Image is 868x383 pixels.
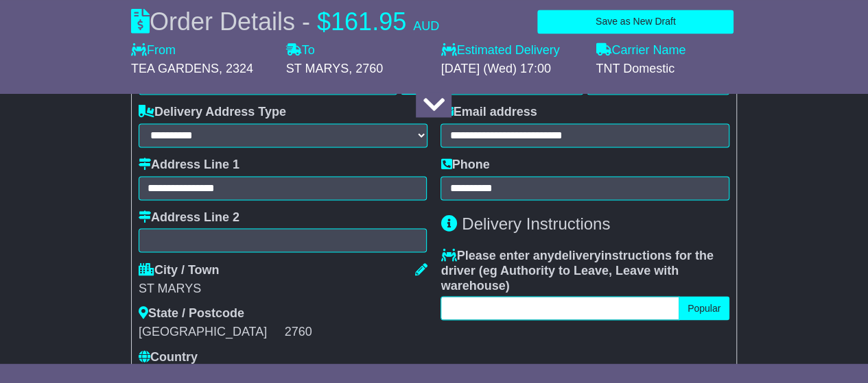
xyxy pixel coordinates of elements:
[462,214,610,233] span: Delivery Instructions
[131,7,439,36] div: Order Details -
[285,324,427,339] div: 2760
[596,43,685,58] label: Carrier Name
[441,43,582,58] label: Estimated Delivery
[331,8,406,36] span: 161.95
[537,10,734,34] button: Save as New Draft
[286,62,349,75] span: ST MARYS
[441,248,729,293] label: Please enter any instructions for the driver ( )
[139,281,427,296] div: ST MARYS
[139,210,239,225] label: Address Line 2
[413,19,439,33] span: AUD
[139,105,286,120] label: Delivery Address Type
[139,262,220,277] label: City / Town
[441,263,678,292] span: eg Authority to Leave, Leave with warehouse
[139,349,198,365] label: Country
[139,306,244,321] label: State / Postcode
[286,43,315,58] label: To
[349,62,383,75] span: , 2760
[139,158,239,173] label: Address Line 1
[554,248,601,262] span: delivery
[441,62,582,77] div: [DATE] (Wed) 17:00
[131,62,219,75] span: TEA GARDENS
[441,158,489,173] label: Phone
[679,296,729,320] button: Popular
[219,62,253,75] span: , 2324
[317,8,331,36] span: $
[596,62,737,77] div: TNT Domestic
[139,324,281,339] div: [GEOGRAPHIC_DATA]
[131,43,176,58] label: From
